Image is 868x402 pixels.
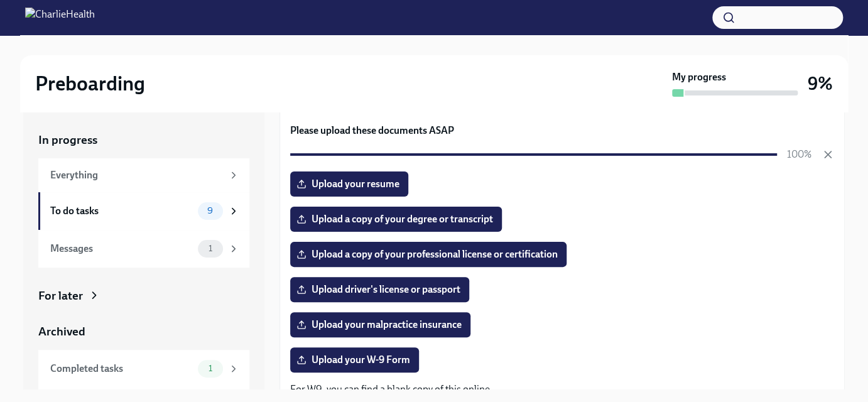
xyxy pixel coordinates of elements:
div: For later [38,288,83,304]
span: Upload your W-9 Form [299,354,410,366]
strong: Please upload these documents ASAP [290,124,454,136]
a: To do tasks9 [38,192,249,230]
img: CharlieHealth [25,8,95,28]
strong: My progress [672,70,726,84]
a: Everything [38,158,249,192]
span: Upload your resume [299,178,399,190]
a: Completed tasks1 [38,350,249,388]
label: Upload driver's license or passport [290,277,469,302]
label: Upload a copy of your professional license or certification [290,242,567,267]
span: 1 [201,364,220,373]
label: Upload a copy of your degree or transcript [290,207,502,232]
a: Archived [38,323,249,340]
div: Messages [50,242,193,256]
span: Upload driver's license or passport [299,283,460,296]
h2: Preboarding [35,71,145,96]
p: For W9, you can find a blank copy of this online. [290,383,834,396]
span: 1 [201,244,220,253]
p: 100% [787,148,811,161]
label: Upload your W-9 Form [290,347,419,372]
div: Everything [50,168,223,182]
label: Upload your malpractice insurance [290,312,470,337]
span: Upload a copy of your professional license or certification [299,248,558,261]
a: In progress [38,132,249,148]
label: Upload your resume [290,171,408,197]
span: Upload your malpractice insurance [299,318,462,331]
button: Cancel [822,148,834,161]
a: Messages1 [38,230,249,268]
a: For later [38,288,249,304]
span: Upload a copy of your degree or transcript [299,213,493,225]
div: To do tasks [50,204,193,218]
span: 9 [200,206,220,215]
h3: 9% [808,72,833,95]
div: Completed tasks [50,362,193,376]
